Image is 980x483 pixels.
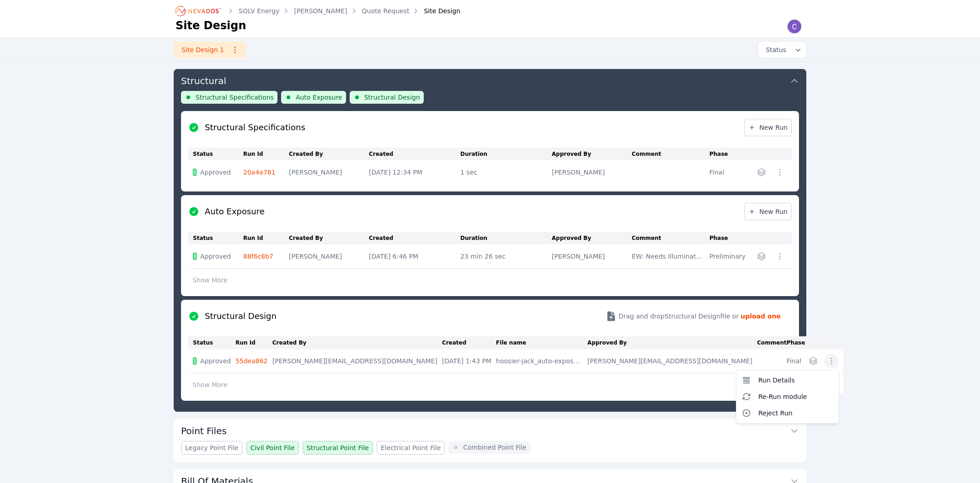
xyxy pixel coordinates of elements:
span: Reject Run [758,409,793,418]
button: Re-Run module [738,388,837,405]
button: Run Details [738,372,837,388]
span: Re-Run module [758,392,807,401]
button: Reject Run [738,405,837,421]
span: Run Details [758,376,795,385]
